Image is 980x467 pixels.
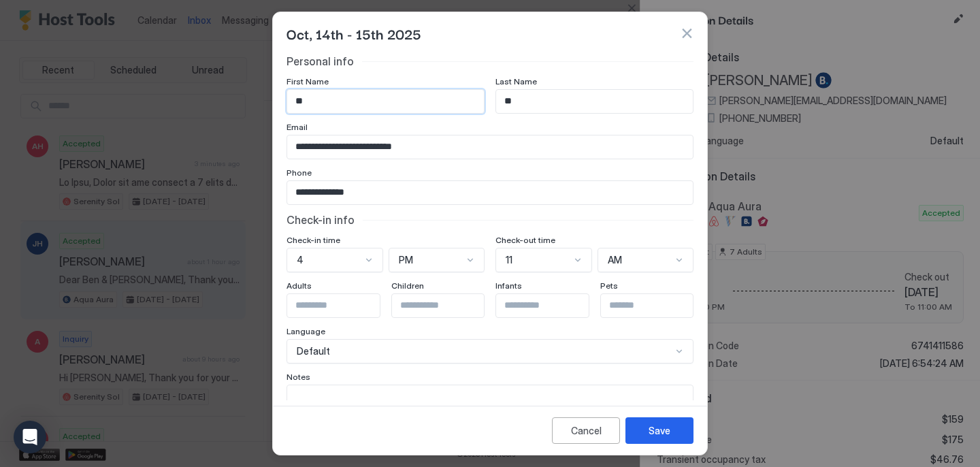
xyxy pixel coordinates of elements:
[287,181,693,204] input: Input Field
[287,54,354,68] span: Personal info
[495,280,522,291] span: Infants
[287,235,340,245] span: Check-in time
[287,90,484,113] input: Input Field
[649,423,670,438] div: Save
[287,213,355,227] span: Check-in info
[392,294,504,317] input: Input Field
[287,135,693,159] input: Input Field
[506,254,512,266] span: 11
[608,254,622,266] span: AM
[287,326,325,336] span: Language
[287,280,312,291] span: Adults
[495,76,537,86] span: Last Name
[287,167,312,178] span: Phone
[287,122,308,132] span: Email
[399,254,413,266] span: PM
[571,423,602,438] div: Cancel
[600,280,618,291] span: Pets
[287,372,310,382] span: Notes
[287,385,693,452] textarea: Input Field
[496,90,693,113] input: Input Field
[297,254,304,266] span: 4
[391,280,424,291] span: Children
[625,417,693,444] button: Save
[287,23,421,44] span: Oct, 14th - 15th 2025
[601,294,713,317] input: Input Field
[287,76,329,86] span: First Name
[297,345,330,357] span: Default
[287,294,399,317] input: Input Field
[496,294,608,317] input: Input Field
[14,421,46,453] div: Open Intercom Messenger
[495,235,555,245] span: Check-out time
[552,417,620,444] button: Cancel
